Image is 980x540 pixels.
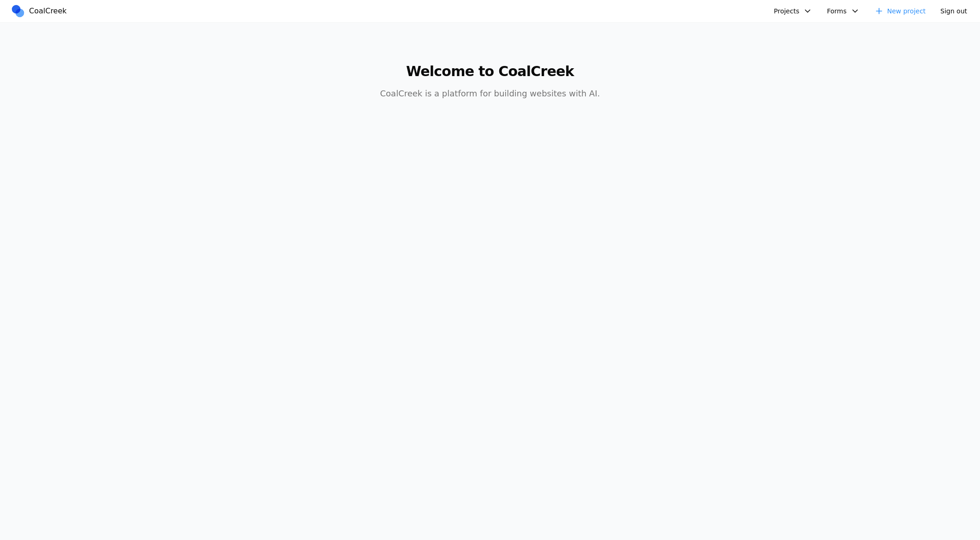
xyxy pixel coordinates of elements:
p: CoalCreek is a platform for building websites with AI. [313,87,667,100]
button: Sign out [935,4,973,18]
h1: Welcome to CoalCreek [313,63,667,80]
a: CoalCreek [11,4,71,18]
button: Projects [768,4,818,18]
button: Forms [821,4,865,18]
a: New project [869,4,932,18]
span: CoalCreek [29,6,67,17]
